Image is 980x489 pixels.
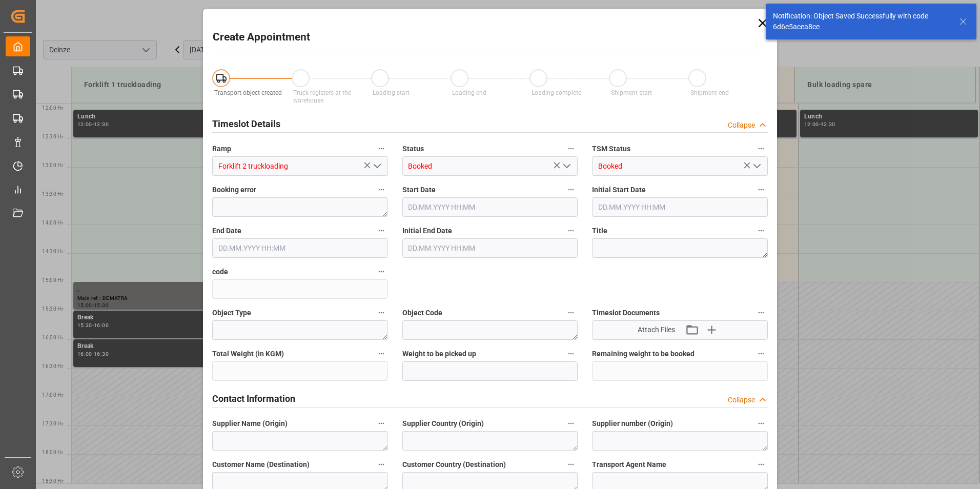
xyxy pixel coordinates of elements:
[213,29,310,46] h2: Create Appointment
[402,156,578,176] input: Type to search/select
[375,347,388,360] button: Total Weight (in KGM)
[293,89,351,104] span: Truck registers at the warehouse
[375,417,388,430] button: Supplier Name (Origin)
[375,142,388,155] button: Ramp
[754,458,768,471] button: Transport Agent Name
[728,120,755,131] div: Collapse
[564,417,578,430] button: Supplier Country (Origin)
[212,308,251,318] span: Object Type
[212,156,388,176] input: Type to search/select
[564,142,578,155] button: Status
[212,418,288,429] span: Supplier Name (Origin)
[564,306,578,319] button: Object Code
[402,459,506,470] span: Customer Country (Destination)
[402,418,484,429] span: Supplier Country (Origin)
[611,89,652,96] span: Shipment start
[754,306,768,319] button: Timeslot Documents
[212,392,295,405] h2: Contact Information
[638,324,675,335] span: Attach Files
[754,417,768,430] button: Supplier number (Origin)
[402,238,578,258] input: DD.MM.YYYY HH:MM
[402,185,436,195] span: Start Date
[754,347,768,360] button: Remaining weight to be booked
[212,267,228,277] span: code
[212,144,231,154] span: Ramp
[592,459,666,470] span: Transport Agent Name
[369,158,384,174] button: open menu
[592,185,646,195] span: Initial Start Date
[592,308,660,318] span: Timeslot Documents
[212,238,388,258] input: DD.MM.YYYY HH:MM
[754,224,768,237] button: Title
[592,418,673,429] span: Supplier number (Origin)
[373,89,410,96] span: Loading start
[728,395,755,405] div: Collapse
[212,117,280,131] h2: Timeslot Details
[375,183,388,196] button: Booking error
[564,347,578,360] button: Weight to be picked up
[212,226,241,236] span: End Date
[754,142,768,155] button: TSM Status
[375,224,388,237] button: End Date
[748,158,764,174] button: open menu
[559,158,574,174] button: open menu
[402,226,452,236] span: Initial End Date
[592,349,695,359] span: Remaining weight to be booked
[402,349,476,359] span: Weight to be picked up
[375,458,388,471] button: Customer Name (Destination)
[452,89,486,96] span: Loading end
[773,11,949,32] div: Notification: Object Saved Successfully with code 6d6e5acea8ce
[375,265,388,278] button: code
[402,144,424,154] span: Status
[754,183,768,196] button: Initial Start Date
[564,183,578,196] button: Start Date
[592,226,607,236] span: Title
[532,89,581,96] span: Loading complete
[212,459,310,470] span: Customer Name (Destination)
[564,224,578,237] button: Initial End Date
[214,89,282,96] span: Transport object created
[375,306,388,319] button: Object Type
[212,185,256,195] span: Booking error
[690,89,729,96] span: Shipment end
[564,458,578,471] button: Customer Country (Destination)
[592,197,768,217] input: DD.MM.YYYY HH:MM
[592,144,630,154] span: TSM Status
[402,308,442,318] span: Object Code
[212,349,284,359] span: Total Weight (in KGM)
[402,197,578,217] input: DD.MM.YYYY HH:MM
